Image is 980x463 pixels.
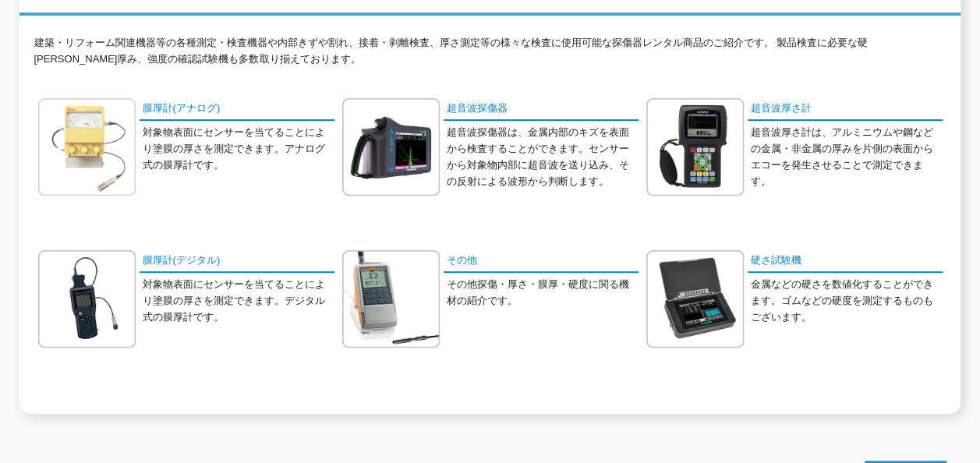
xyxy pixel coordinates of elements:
[143,277,334,325] p: 対象物表面にセンサーを当てることにより塗膜の厚さを測定できます。デジタル式の膜厚計です。
[143,125,334,173] p: 対象物表面にセンサーを当てることにより塗膜の厚さを測定できます。アナログ式の膜厚計です。
[140,98,334,121] a: 膜厚計(アナログ)
[38,98,136,196] img: 膜厚計(アナログ)
[140,250,334,273] a: 膜厚計(デジタル)
[447,277,639,309] p: その他探傷・厚さ・膜厚・硬度に関る機材の紹介です。
[444,98,639,121] a: 超音波探傷器
[342,250,440,348] img: その他
[748,98,943,121] a: 超音波厚さ計
[34,35,946,76] p: 建築・リフォーム関連機器等の各種測定・検査機器や内部きずや割れ、接着・剥離検査、厚さ測定等の様々な検査に使用可能な探傷器レンタル商品のご紹介です。 製品検査に必要な硬[PERSON_NAME]厚...
[748,250,943,273] a: 硬さ試験機
[646,98,744,196] img: 超音波厚さ計
[444,250,639,273] a: その他
[342,98,440,196] img: 超音波探傷器
[447,125,639,189] p: 超音波探傷器は、金属内部のキズを表面から検査することができます。センサーから対象物内部に超音波を送り込み、その反射による波形から判断します。
[38,250,136,348] img: 膜厚計(デジタル)
[646,250,744,348] img: 硬さ試験機
[751,125,943,189] p: 超音波厚さ計は、アルミニウムや鋼などの金属・非金属の厚みを片側の表面からエコーを発生させることで測定できます。
[751,277,943,325] p: 金属などの硬さを数値化することができます。ゴムなどの硬度を測定するものもございます。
